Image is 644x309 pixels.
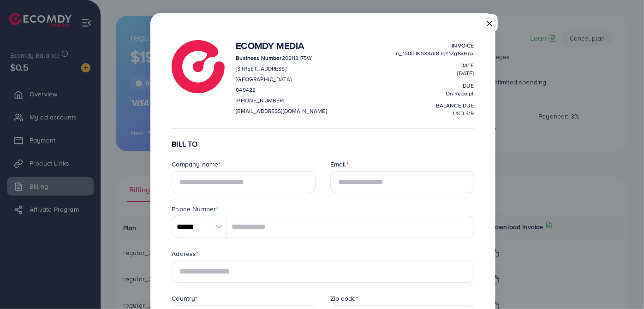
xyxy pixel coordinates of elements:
iframe: Chat [605,267,637,302]
span: USD $19 [453,109,474,117]
span: in_1S0ioIKSX4ar8JgY1Zg8xHnx [394,49,474,57]
p: [STREET_ADDRESS] [236,63,327,74]
p: [PHONE_NUMBER] [236,95,327,106]
label: Zip code [330,294,358,303]
label: Phone Number [172,204,218,214]
strong: Business Number [236,54,281,62]
h4: Ecomdy Media [236,40,327,51]
label: Company name [172,160,221,169]
p: balance due [394,100,474,111]
h6: BILL TO [172,140,474,149]
p: 049422 [236,84,327,95]
img: logo [172,40,225,93]
p: Date [394,60,474,71]
span: On Receipt [446,89,474,97]
span: [DATE] [458,69,474,77]
p: 202113175W [236,53,327,64]
p: [EMAIL_ADDRESS][DOMAIN_NAME] [236,106,327,117]
label: Country [172,294,197,303]
p: Invoice [394,40,474,51]
label: Address [172,249,198,258]
p: Due [394,80,474,91]
button: Close [481,14,498,32]
label: Email [330,160,349,169]
p: [GEOGRAPHIC_DATA] [236,74,327,85]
